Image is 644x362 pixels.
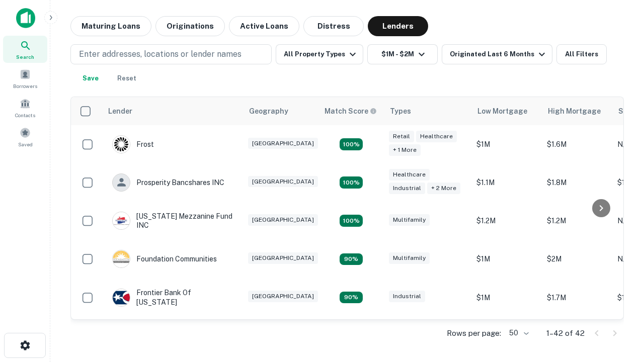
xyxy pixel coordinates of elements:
[248,138,318,149] div: [GEOGRAPHIC_DATA]
[471,278,542,316] td: $1M
[505,326,530,340] div: 50
[340,138,363,150] div: Matching Properties: 5, hasApolloMatch: undefined
[3,123,47,150] a: Saved
[15,111,35,119] span: Contacts
[367,44,438,64] button: $1M - $2M
[471,317,542,355] td: $1.4M
[79,48,242,60] p: Enter addresses, locations or lender names
[556,44,607,64] button: All Filters
[248,214,318,226] div: [GEOGRAPHIC_DATA]
[389,291,425,302] div: Industrial
[74,68,107,88] button: Save your search to get updates of matches that match your search criteria.
[3,65,47,92] a: Borrowers
[368,16,428,36] button: Lenders
[471,97,542,125] th: Low Mortgage
[249,105,288,117] div: Geography
[542,97,612,125] th: High Mortgage
[340,253,363,265] div: Matching Properties: 4, hasApolloMatch: undefined
[477,105,527,117] div: Low Mortgage
[70,44,272,64] button: Enter addresses, locations or lender names
[389,144,421,156] div: + 1 more
[276,44,363,64] button: All Property Types
[389,169,430,180] div: Healthcare
[229,16,299,36] button: Active Loans
[70,16,151,36] button: Maturing Loans
[318,97,384,125] th: Capitalize uses an advanced AI algorithm to match your search with the best lender. The match sco...
[248,291,318,302] div: [GEOGRAPHIC_DATA]
[471,202,542,240] td: $1.2M
[442,44,552,64] button: Originated Last 6 Months
[113,250,130,267] img: picture
[243,97,318,125] th: Geography
[303,16,364,36] button: Distress
[3,36,47,63] a: Search
[16,8,35,28] img: capitalize-icon.png
[416,131,457,142] div: Healthcare
[108,105,132,117] div: Lender
[390,105,411,117] div: Types
[13,82,37,90] span: Borrowers
[113,212,130,229] img: picture
[112,135,154,153] div: Frost
[384,97,471,125] th: Types
[542,125,612,163] td: $1.6M
[340,292,363,304] div: Matching Properties: 4, hasApolloMatch: undefined
[542,278,612,316] td: $1.7M
[471,125,542,163] td: $1M
[112,288,233,306] div: Frontier Bank Of [US_STATE]
[389,183,425,194] div: Industrial
[325,106,377,117] div: Capitalize uses an advanced AI algorithm to match your search with the best lender. The match sco...
[546,327,585,339] p: 1–42 of 42
[471,240,542,278] td: $1M
[102,97,243,125] th: Lender
[113,136,130,153] img: picture
[427,183,460,194] div: + 2 more
[111,68,143,88] button: Reset
[340,215,363,227] div: Matching Properties: 5, hasApolloMatch: undefined
[542,240,612,278] td: $2M
[112,173,224,192] div: Prosperity Bancshares INC
[447,327,501,339] p: Rows per page:
[389,252,430,264] div: Multifamily
[113,289,130,306] img: picture
[389,131,414,142] div: Retail
[18,140,33,148] span: Saved
[548,105,601,117] div: High Mortgage
[248,252,318,264] div: [GEOGRAPHIC_DATA]
[542,163,612,202] td: $1.8M
[112,212,233,230] div: [US_STATE] Mezzanine Fund INC
[542,202,612,240] td: $1.2M
[112,250,217,268] div: Foundation Communities
[155,16,225,36] button: Originations
[450,48,548,60] div: Originated Last 6 Months
[542,317,612,355] td: $1.4M
[340,176,363,189] div: Matching Properties: 8, hasApolloMatch: undefined
[471,163,542,202] td: $1.1M
[325,106,375,117] h6: Match Score
[594,282,644,330] iframe: Chat Widget
[248,176,318,188] div: [GEOGRAPHIC_DATA]
[3,94,47,121] a: Contacts
[16,53,34,61] span: Search
[389,214,430,226] div: Multifamily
